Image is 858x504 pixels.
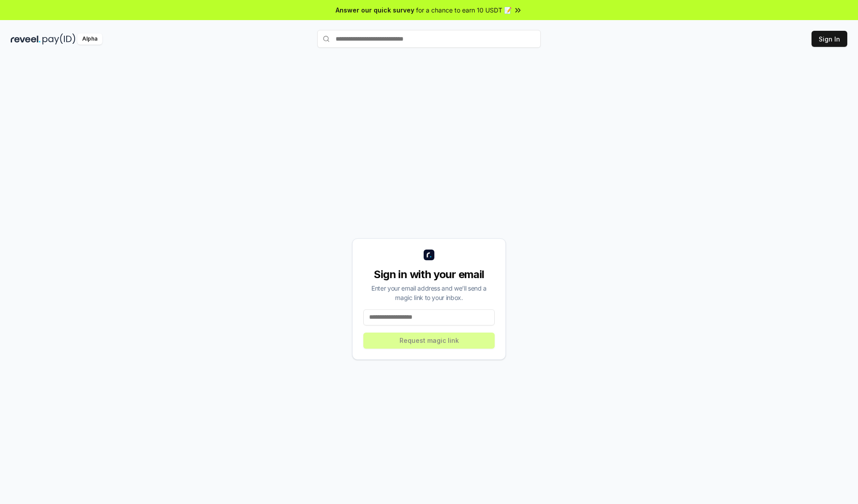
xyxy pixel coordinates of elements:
div: Enter your email address and we’ll send a magic link to your inbox. [363,283,495,302]
div: Alpha [77,33,102,45]
div: Sign in with your email [363,267,495,282]
img: logo_small [424,250,434,260]
span: Answer our quick survey [336,5,414,15]
button: Sign In [812,31,847,47]
span: for a chance to earn 10 USDT 📝 [416,5,512,15]
img: reveel_dark [11,33,41,45]
img: pay_id [42,33,76,45]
